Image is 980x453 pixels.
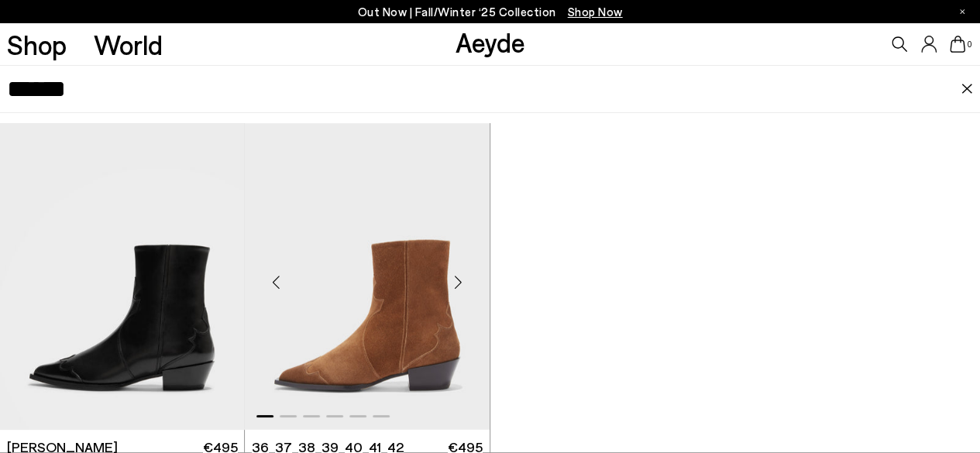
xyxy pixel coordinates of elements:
a: Shop [7,31,67,58]
div: Next slide [435,259,482,306]
span: Navigate to /collections/new-in [568,5,623,19]
div: 1 / 6 [245,123,490,431]
p: Out Now | Fall/Winter ‘25 Collection [358,2,623,22]
a: Next slide Previous slide [245,123,489,431]
a: World [94,31,163,58]
a: Aeyde [455,26,524,58]
span: 0 [965,40,973,49]
a: 0 [950,36,965,53]
img: Hester Suede Ankle Boots [245,123,490,431]
img: close.svg [961,84,973,94]
div: Previous slide [253,259,299,306]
